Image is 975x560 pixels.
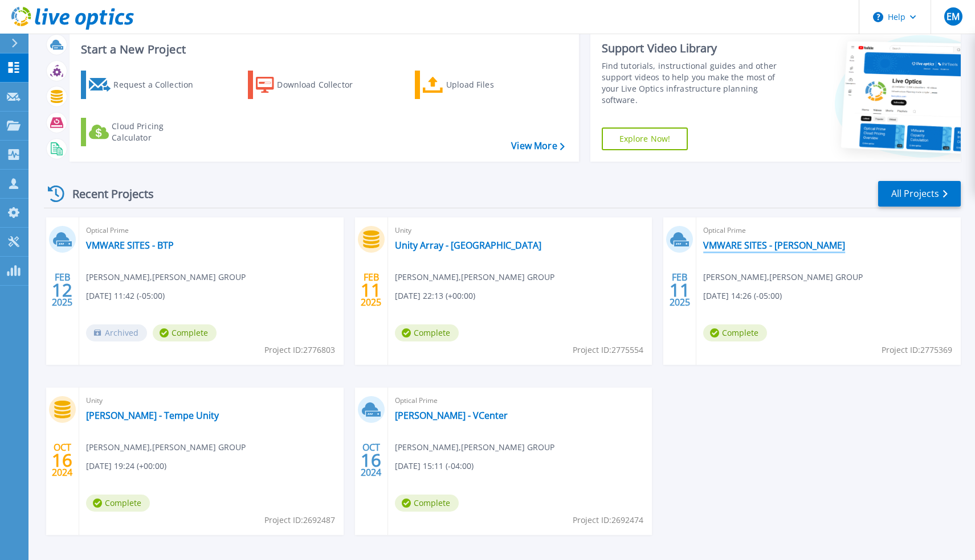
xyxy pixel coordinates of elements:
span: Optical Prime [703,224,954,237]
a: Explore Now! [602,127,688,150]
div: Upload Files [446,73,537,96]
span: [DATE] 14:26 (-05:00) [703,290,782,302]
div: Request a Collection [113,73,205,96]
span: Complete [86,495,150,512]
span: [PERSON_NAME] , [PERSON_NAME] GROUP [395,441,554,454]
span: [DATE] 15:11 (-04:00) [395,460,474,472]
a: Request a Collection [81,71,208,99]
div: Recent Projects [44,180,169,208]
span: Project ID: 2775554 [573,344,643,356]
div: FEB 2025 [669,269,691,311]
span: 12 [52,285,72,295]
span: Complete [153,324,217,341]
span: EM [947,12,960,21]
div: Find tutorials, instructional guides and other support videos to help you make the most of your L... [602,60,789,106]
span: Unity [395,224,646,237]
a: Upload Files [415,71,542,99]
span: 11 [670,285,690,295]
div: FEB 2025 [360,269,382,311]
span: 16 [52,455,72,465]
span: [DATE] 19:24 (+00:00) [86,460,166,472]
div: Download Collector [277,73,368,96]
span: Complete [703,324,767,341]
span: Optical Prime [395,394,646,407]
div: OCT 2024 [360,439,382,481]
span: [PERSON_NAME] , [PERSON_NAME] GROUP [86,271,246,283]
a: Cloud Pricing Calculator [81,118,208,146]
a: VMWARE SITES - [PERSON_NAME] [703,240,845,251]
a: Download Collector [248,71,375,99]
span: [DATE] 22:13 (+00:00) [395,290,475,302]
span: Complete [395,324,459,341]
span: Archived [86,324,147,341]
span: Unity [86,394,337,407]
span: Project ID: 2775369 [882,344,952,356]
a: View More [511,141,564,151]
span: [PERSON_NAME] , [PERSON_NAME] GROUP [86,441,246,454]
span: Optical Prime [86,224,337,237]
a: VMWARE SITES - BTP [86,240,174,251]
span: [DATE] 11:42 (-05:00) [86,290,165,302]
a: [PERSON_NAME] - Tempe Unity [86,410,219,421]
a: All Projects [878,181,961,207]
div: Support Video Library [602,41,789,56]
div: OCT 2024 [51,439,73,481]
span: 11 [361,285,381,295]
span: 16 [361,455,381,465]
span: [PERSON_NAME] , [PERSON_NAME] GROUP [703,271,863,283]
span: Project ID: 2776803 [264,344,335,356]
h3: Start a New Project [81,43,564,56]
div: Cloud Pricing Calculator [112,121,203,143]
span: Project ID: 2692487 [264,514,335,526]
div: FEB 2025 [51,269,73,311]
a: Unity Array - [GEOGRAPHIC_DATA] [395,240,541,251]
span: Complete [395,495,459,512]
span: [PERSON_NAME] , [PERSON_NAME] GROUP [395,271,554,283]
a: [PERSON_NAME] - VCenter [395,410,508,421]
span: Project ID: 2692474 [573,514,643,526]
